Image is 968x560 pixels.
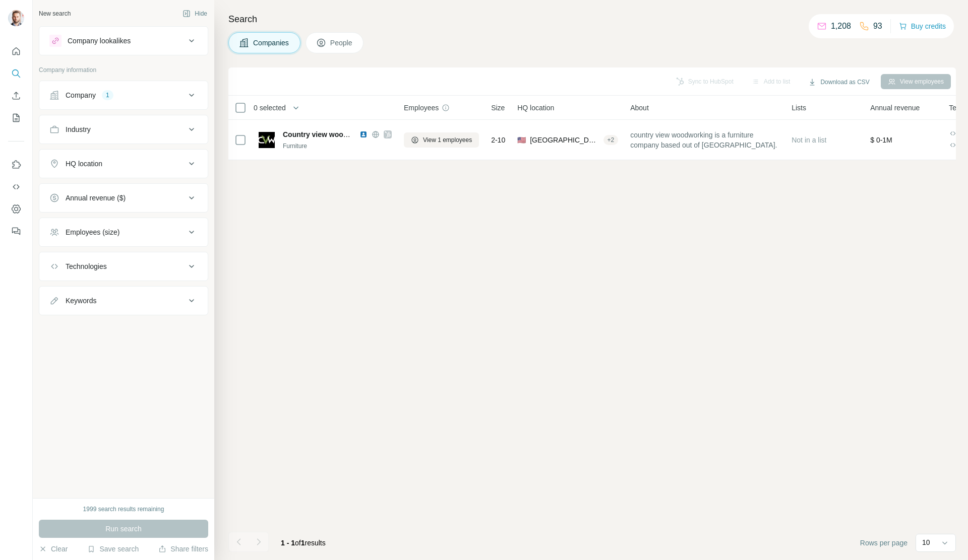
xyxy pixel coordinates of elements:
span: Size [491,103,505,113]
button: Dashboard [8,200,24,218]
span: Rows per page [860,538,907,548]
p: Company information [39,65,208,75]
button: Download as CSV [801,75,876,90]
p: 93 [873,20,882,32]
div: 1 [102,91,113,100]
button: Use Surfe API [8,178,24,196]
span: HQ location [517,103,554,113]
span: Lists [792,103,806,113]
div: Industry [66,124,91,134]
span: People [330,38,353,48]
div: Annual revenue ($) [66,193,126,203]
button: Employees (size) [39,220,208,244]
button: Buy credits [899,19,946,33]
p: 10 [922,537,930,547]
span: 1 [301,539,305,547]
button: Quick start [8,42,24,60]
span: 0 selected [254,103,286,113]
button: HQ location [39,152,208,176]
span: country view woodworking is a furniture company based out of [GEOGRAPHIC_DATA]. [630,130,779,150]
button: Annual revenue ($) [39,186,208,210]
span: Not in a list [792,136,826,144]
button: Use Surfe on LinkedIn [8,156,24,174]
span: Companies [253,38,290,48]
button: Company1 [39,83,208,107]
span: Annual revenue [870,103,920,113]
button: Clear [39,544,68,554]
span: 2-10 [491,135,505,145]
div: Technologies [66,261,107,271]
button: Keywords [39,289,208,313]
span: 🇺🇸 [517,135,526,145]
button: Save search [87,544,139,554]
button: View 1 employees [404,132,479,148]
p: 1,208 [831,20,851,32]
div: HQ location [66,159,102,169]
button: Technologies [39,254,208,278]
button: Feedback [8,222,24,240]
span: of [295,539,301,547]
span: 1 - 1 [281,539,295,547]
button: Share filters [158,544,208,554]
div: Keywords [66,296,96,306]
button: Hide [175,6,214,21]
span: $ 0-1M [870,136,892,144]
div: New search [39,9,71,18]
span: About [630,103,649,113]
span: Employees [404,103,439,113]
div: Furniture [283,142,392,151]
h4: Search [228,12,956,26]
button: My lists [8,109,24,127]
button: Industry [39,117,208,142]
button: Enrich CSV [8,87,24,105]
div: Company [66,90,96,100]
div: 1999 search results remaining [83,505,164,514]
span: Country view woodworking [283,130,375,138]
button: Search [8,64,24,83]
span: [GEOGRAPHIC_DATA], [GEOGRAPHIC_DATA] [530,135,599,145]
div: + 2 [603,135,619,145]
button: Company lookalikes [39,29,208,53]
div: Employees (size) [66,227,119,237]
div: Company lookalikes [68,36,131,46]
img: Logo of Country view woodworking [259,132,275,148]
span: results [281,539,326,547]
img: Avatar [8,10,24,26]
span: View 1 employees [423,135,472,145]
img: LinkedIn logo [359,130,368,138]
